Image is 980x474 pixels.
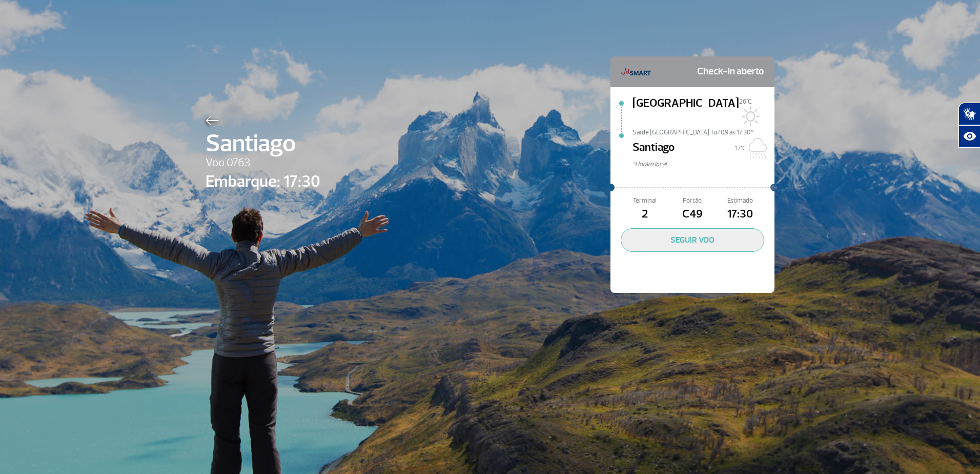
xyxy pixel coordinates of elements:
img: Sol [739,106,760,127]
span: Voo 0763 [206,154,320,172]
button: Abrir tradutor de língua de sinais. [958,103,980,125]
span: 17°C [735,144,746,152]
span: 17:30 [717,206,764,223]
span: Estimado [717,196,764,206]
span: [GEOGRAPHIC_DATA] [632,95,739,128]
span: Santiago [632,139,675,160]
span: 26°C [739,97,752,106]
button: Abrir recursos assistivos. [958,125,980,148]
span: Portão [668,196,716,206]
span: 2 [621,206,668,223]
span: Terminal [621,196,668,206]
span: Check-in aberto [697,62,764,82]
button: SEGUIR VOO [621,228,764,252]
img: Chuvoso [746,138,767,159]
span: *Horáro local [632,160,774,169]
span: Embarque: 17:30 [206,169,320,194]
div: Plugin de acessibilidade da Hand Talk. [958,103,980,148]
span: C49 [668,206,716,223]
span: Santiago [206,125,320,162]
span: Sai de [GEOGRAPHIC_DATA] Tu/09 às 17:30* [632,128,774,135]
